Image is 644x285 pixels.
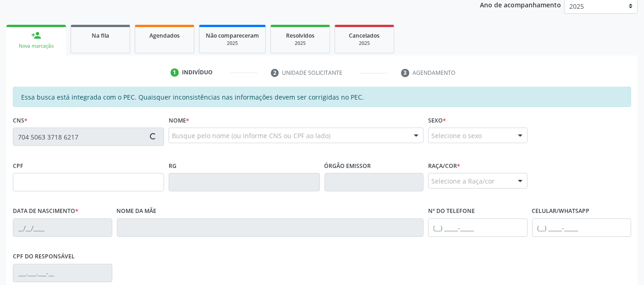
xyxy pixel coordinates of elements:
[149,32,180,39] span: Agendados
[13,204,78,218] label: Data de nascimento
[13,218,112,237] input: __/__/____
[431,131,482,140] span: Selecione o sexo
[428,204,475,218] label: Nº do Telefone
[92,32,109,39] span: Na fila
[431,176,495,186] span: Selecione a Raça/cor
[532,204,590,218] label: Celular/WhatsApp
[13,87,631,107] div: Essa busca está integrada com o PEC. Quaisquer inconsistências nas informações devem ser corrigid...
[13,113,28,128] label: CNS
[169,113,189,128] label: Nome
[286,32,314,39] span: Resolvidos
[206,32,259,39] span: Não compareceram
[277,40,323,47] div: 2025
[31,30,41,40] div: person_add
[117,204,157,218] label: Nome da mãe
[428,218,528,237] input: (__) _____-_____
[171,68,179,77] div: 1
[428,113,446,128] label: Sexo
[13,43,60,50] div: Nova marcação
[325,159,371,173] label: Órgão emissor
[13,159,23,173] label: CPF
[532,218,632,237] input: (__) _____-_____
[13,264,112,282] input: ___.___.___-__
[172,131,330,140] span: Busque pelo nome (ou informe CNS ou CPF ao lado)
[428,159,460,173] label: Raça/cor
[182,68,213,77] div: Indivíduo
[341,40,387,47] div: 2025
[13,250,75,264] label: CPF do responsável
[169,159,176,173] label: RG
[206,40,259,47] div: 2025
[349,32,380,39] span: Cancelados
